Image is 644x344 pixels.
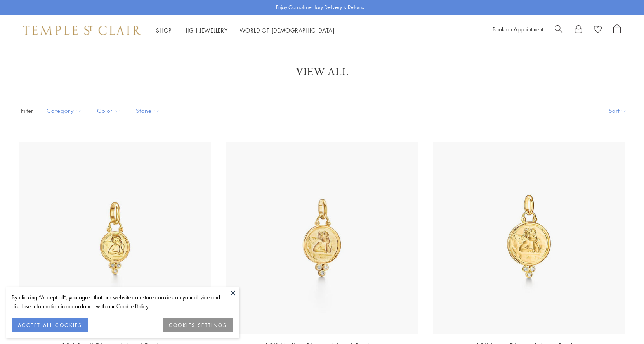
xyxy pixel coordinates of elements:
a: Search [555,24,563,36]
span: Color [93,106,126,116]
a: View Wishlist [594,24,602,36]
nav: Main navigation [156,26,335,35]
button: COOKIES SETTINGS [163,318,233,332]
img: Temple St. Clair [23,26,141,35]
button: ACCEPT ALL COOKIES [12,318,88,332]
a: World of [DEMOGRAPHIC_DATA]World of [DEMOGRAPHIC_DATA] [240,26,335,34]
img: AP10-DIGRN [19,142,211,334]
div: By clicking “Accept all”, you agree that our website can store cookies on your device and disclos... [12,293,233,311]
button: Category [41,102,87,119]
img: AP10-DIGRN [433,142,625,334]
span: Stone [132,106,165,116]
a: Book an Appointment [493,25,543,33]
a: High JewelleryHigh Jewellery [183,26,228,34]
a: Open Shopping Bag [613,24,621,36]
span: Category [43,106,87,116]
h1: View All [31,65,613,79]
a: ShopShop [156,26,172,34]
button: Show sort by [591,99,644,123]
img: AP10-DIGRN [226,142,418,334]
p: Enjoy Complimentary Delivery & Returns [276,3,364,11]
button: Color [91,102,126,119]
button: Stone [130,102,165,119]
